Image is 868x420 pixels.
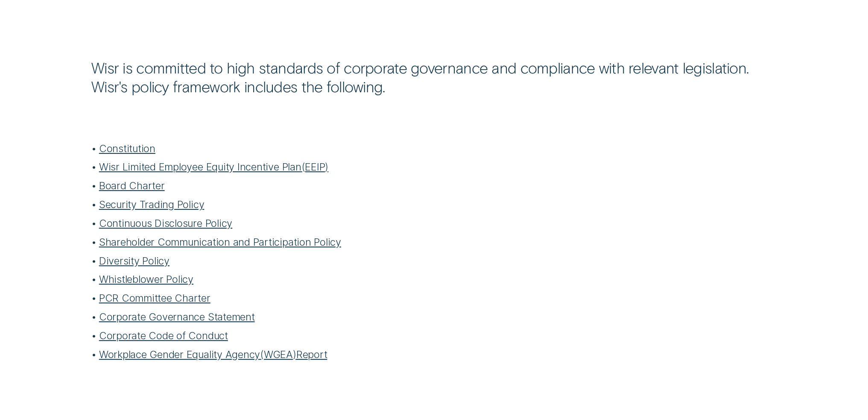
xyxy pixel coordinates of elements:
span: ) [325,161,328,173]
a: Diversity Policy [99,255,170,267]
a: Shareholder Communication and Participation Policy [99,236,341,248]
a: Corporate Code of Conduct [99,329,228,342]
a: Security Trading Policy [99,198,205,211]
span: ( [260,348,264,361]
a: Corporate Governance Statement [99,311,255,323]
a: Wisr Limited Employee Equity Incentive PlanEEIP [99,161,328,173]
span: ( [301,161,305,173]
a: Continuous Disclosure Policy [99,217,232,229]
a: PCR Committee Charter [99,292,210,304]
a: Whistleblower Policy [99,273,193,285]
a: Constitution [99,142,155,155]
span: ) [293,348,296,361]
div: Wisr is committed to high standards of corporate governance and compliance with relevant legislat... [91,58,777,142]
a: Workplace Gender Equality AgencyWGEAReport [99,348,327,361]
a: Board Charter [99,179,165,192]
